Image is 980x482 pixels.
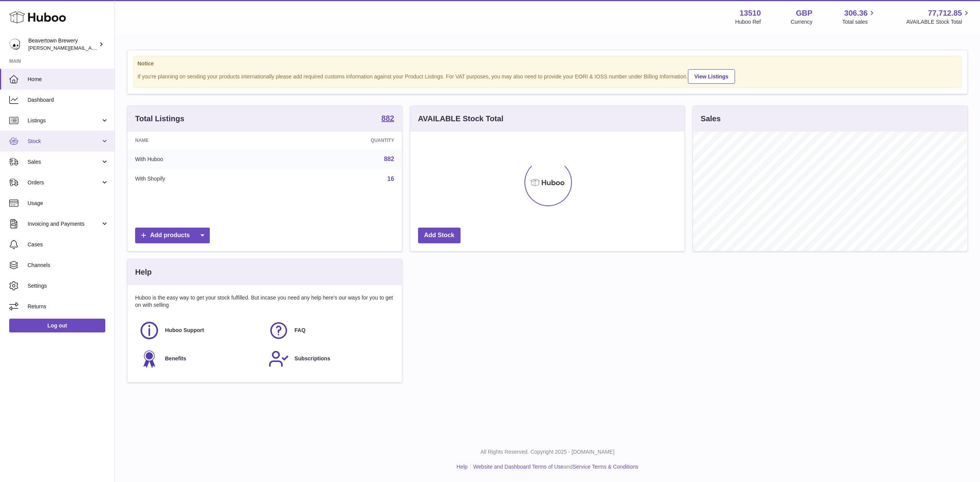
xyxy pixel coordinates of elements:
[387,176,394,182] a: 16
[139,320,261,341] a: Huboo Support
[275,132,402,149] th: Quantity
[165,355,186,362] span: Benefits
[28,303,109,310] span: Returns
[791,18,813,26] div: Currency
[127,132,275,149] th: Name
[701,114,720,124] h3: Sales
[135,114,185,124] h3: Total Listings
[121,448,974,456] p: All Rights Reserved. Copyright 2025 - [DOMAIN_NAME]
[28,241,109,248] span: Cases
[928,8,962,18] span: 77,712.85
[28,220,101,228] span: Invoicing and Payments
[796,8,812,18] strong: GBP
[135,267,152,277] h3: Help
[28,37,97,52] div: Beavertown Brewery
[268,348,390,369] a: Subscriptions
[457,464,468,470] a: Help
[906,18,971,26] span: AVAILABLE Stock Total
[384,156,394,162] a: 882
[473,464,563,470] a: Website and Dashboard Terms of Use
[28,158,101,166] span: Sales
[28,45,194,51] span: [PERSON_NAME][EMAIL_ADDRESS][PERSON_NAME][DOMAIN_NAME]
[418,114,503,124] h3: AVAILABLE Stock Total
[418,228,461,243] a: Add Stock
[28,138,101,145] span: Stock
[268,320,390,341] a: FAQ
[294,327,305,334] span: FAQ
[294,355,330,362] span: Subscriptions
[165,327,204,334] span: Huboo Support
[9,319,105,332] a: Log out
[28,96,109,104] span: Dashboard
[135,228,210,243] a: Add products
[28,117,101,124] span: Listings
[573,464,639,470] a: Service Terms & Conditions
[381,114,394,124] a: 882
[28,200,109,207] span: Usage
[9,39,21,50] img: Matthew.McCormack@beavertownbrewery.co.uk
[28,179,101,186] span: Orders
[740,8,761,18] strong: 13510
[735,18,761,26] div: Huboo Ref
[127,149,275,169] td: With Huboo
[135,294,394,309] p: Huboo is the easy way to get your stock fulfilled. But incase you need any help here's our ways f...
[28,282,109,290] span: Settings
[842,8,876,26] a: 306.36 Total sales
[137,60,957,67] strong: Notice
[381,114,394,122] strong: 882
[127,169,275,189] td: With Shopify
[28,262,109,269] span: Channels
[906,8,971,26] a: 77,712.85 AVAILABLE Stock Total
[137,68,957,84] div: If you're planning on sending your products internationally please add required customs informati...
[139,348,261,369] a: Benefits
[470,463,638,471] li: and
[842,18,876,26] span: Total sales
[844,8,867,18] span: 306.36
[28,76,109,83] span: Home
[688,69,735,84] a: View Listings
